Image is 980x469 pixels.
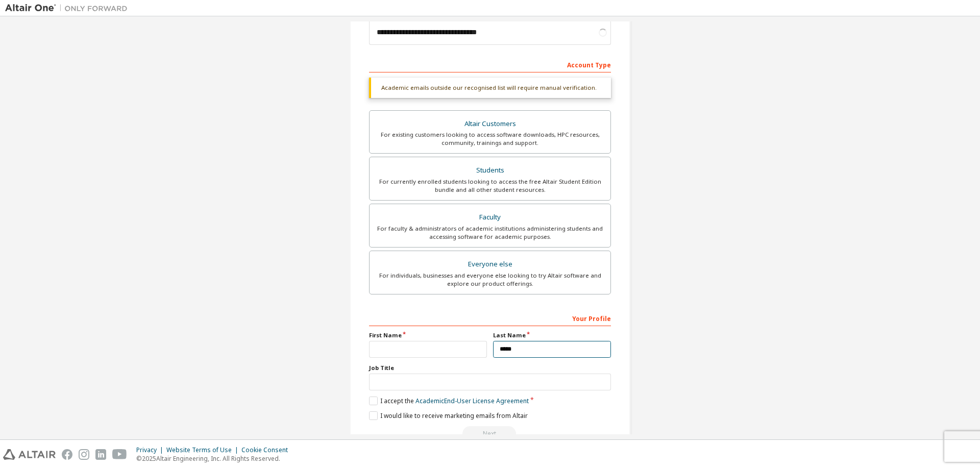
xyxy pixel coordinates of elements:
[369,364,611,372] label: Job Title
[369,397,529,405] label: I accept the
[136,454,294,463] p: © 2025 Altair Engineering, Inc. All Rights Reserved.
[369,78,611,98] div: Academic emails outside our recognised list will require manual verification.
[493,331,611,339] label: Last Name
[376,210,604,225] div: Faculty
[376,117,604,131] div: Altair Customers
[369,411,528,420] label: I would like to receive marketing emails from Altair
[136,446,166,454] div: Privacy
[376,257,604,271] div: Everyone else
[369,56,611,72] div: Account Type
[5,3,133,13] img: Altair One
[369,310,611,326] div: Your Profile
[376,163,604,178] div: Students
[369,331,487,339] label: First Name
[376,131,604,147] div: For existing customers looking to access software downloads, HPC resources, community, trainings ...
[415,397,529,405] a: Academic End-User License Agreement
[95,449,106,460] img: linkedin.svg
[79,449,89,460] img: instagram.svg
[112,449,127,460] img: youtube.svg
[166,446,241,454] div: Website Terms of Use
[376,178,604,194] div: For currently enrolled students looking to access the free Altair Student Edition bundle and all ...
[369,426,611,441] div: Please wait while checking email ...
[3,449,56,460] img: altair_logo.svg
[62,449,72,460] img: facebook.svg
[376,271,604,288] div: For individuals, businesses and everyone else looking to try Altair software and explore our prod...
[241,446,294,454] div: Cookie Consent
[376,225,604,241] div: For faculty & administrators of academic institutions administering students and accessing softwa...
